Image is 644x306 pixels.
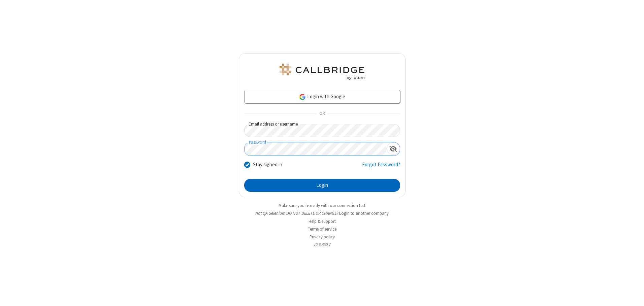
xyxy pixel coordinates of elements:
input: Password [245,142,387,156]
a: Forgot Password? [362,161,400,174]
a: Terms of service [308,226,336,232]
a: Help & support [309,218,336,224]
a: Login with Google [244,90,400,103]
a: Privacy policy [310,234,335,240]
div: Show password [387,142,400,155]
li: v2.6.350.7 [239,241,406,248]
input: Email address or username [244,124,400,137]
label: Stay signed in [253,161,282,169]
a: Make sure you're ready with our connection test [279,203,365,208]
button: Login [244,179,400,192]
button: Login to another company [339,210,389,216]
span: OR [317,109,327,118]
img: QA Selenium DO NOT DELETE OR CHANGE [278,64,366,80]
img: google-icon.png [299,93,306,101]
li: Not QA Selenium DO NOT DELETE OR CHANGE? [239,210,406,216]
